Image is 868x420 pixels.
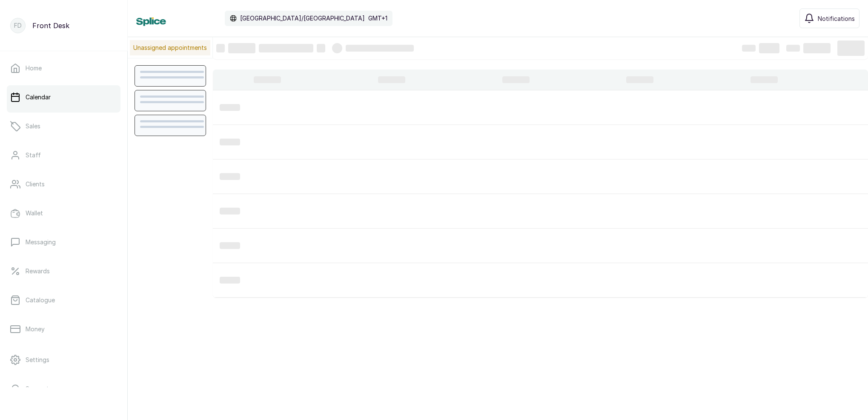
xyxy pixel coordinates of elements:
p: Clients [26,180,45,188]
button: Notifications [799,9,859,28]
a: Catalogue [7,288,120,312]
p: Calendar [26,93,51,101]
a: Messaging [7,230,120,254]
a: Staff [7,143,120,167]
a: Clients [7,172,120,196]
p: Rewards [26,267,50,275]
p: Home [26,64,42,72]
p: [GEOGRAPHIC_DATA]/[GEOGRAPHIC_DATA] [240,14,365,23]
p: Sales [26,122,40,130]
p: Staff [26,151,41,159]
a: Money [7,317,120,341]
p: GMT+1 [368,14,387,23]
a: Sales [7,114,120,138]
span: Notifications [818,14,855,23]
a: Support [7,377,120,401]
p: Front Desk [32,20,69,31]
a: Home [7,56,120,80]
p: Catalogue [26,296,55,304]
a: Rewards [7,259,120,283]
a: Settings [7,348,120,372]
a: Calendar [7,85,120,109]
a: Wallet [7,201,120,225]
p: Wallet [26,209,43,217]
p: Settings [26,356,49,364]
p: Support [26,385,49,393]
p: Money [26,325,45,333]
p: Unassigned appointments [130,40,210,55]
p: Messaging [26,238,56,246]
p: FD [14,21,22,30]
